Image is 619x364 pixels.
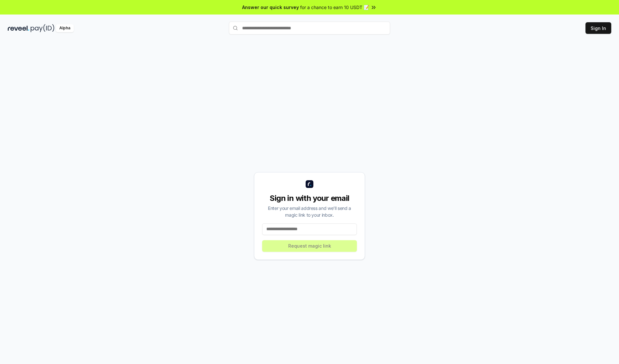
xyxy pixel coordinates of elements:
div: Enter your email address and we’ll send a magic link to your inbox. [262,205,357,218]
span: Answer our quick survey [242,4,299,11]
img: logo_small [306,180,313,188]
button: Sign In [585,22,611,34]
img: pay_id [31,24,54,32]
span: for a chance to earn 10 USDT 📝 [300,4,369,11]
img: reveel_dark [8,24,29,32]
div: Alpha [56,24,74,32]
div: Sign in with your email [262,193,357,203]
